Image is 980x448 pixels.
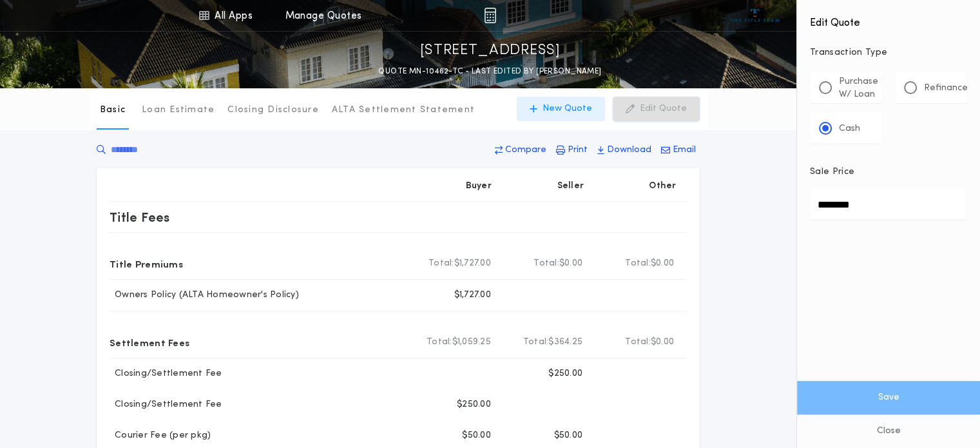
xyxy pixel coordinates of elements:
[797,414,980,448] button: Close
[142,104,215,117] p: Loan Estimate
[484,8,496,23] img: img
[523,336,549,349] b: Total:
[810,8,967,31] h4: Edit Quote
[517,97,605,121] button: New Quote
[651,336,674,349] span: $0.00
[110,207,170,228] p: Title Fees
[491,139,550,162] button: Compare
[593,139,655,162] button: Download
[797,381,980,414] button: Save
[810,166,854,179] p: Sale Price
[548,336,582,349] span: $364.25
[625,257,651,270] b: Total:
[559,257,582,270] span: $0.00
[533,257,559,270] b: Total:
[110,367,222,380] p: Closing/Settlement Fee
[457,398,491,411] p: $250.00
[568,144,588,157] p: Print
[428,257,454,270] b: Total:
[552,139,591,162] button: Print
[332,104,475,117] p: ALTA Settlement Statement
[731,9,779,22] img: vs-icon
[110,332,189,353] p: Settlement Fees
[924,82,968,95] p: Refinance
[640,102,687,115] p: Edit Quote
[110,429,211,442] p: Courier Fee (per pkg)
[110,289,299,302] p: Owners Policy (ALTA Homeowner's Policy)
[557,180,584,193] p: Seller
[378,65,601,78] p: QUOTE MN-10462-TC - LAST EDITED BY [PERSON_NAME]
[110,398,222,411] p: Closing/Settlement Fee
[462,429,491,442] p: $50.00
[839,122,860,135] p: Cash
[613,97,700,121] button: Edit Quote
[649,180,677,193] p: Other
[100,104,126,117] p: Basic
[543,102,592,115] p: New Quote
[657,139,700,162] button: Email
[553,429,582,442] p: $50.00
[420,41,561,61] p: [STREET_ADDRESS]
[454,289,491,302] p: $1,727.00
[452,336,491,349] span: $1,059.25
[607,144,651,157] p: Download
[505,144,546,157] p: Compare
[454,257,491,270] span: $1,727.00
[227,104,319,117] p: Closing Disclosure
[810,189,967,220] input: Sale Price
[427,336,452,349] b: Total:
[810,46,967,59] p: Transaction Type
[625,336,651,349] b: Total:
[651,257,674,270] span: $0.00
[466,180,492,193] p: Buyer
[548,367,582,380] p: $250.00
[839,75,878,101] p: Purchase W/ Loan
[673,144,696,157] p: Email
[110,253,183,274] p: Title Premiums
